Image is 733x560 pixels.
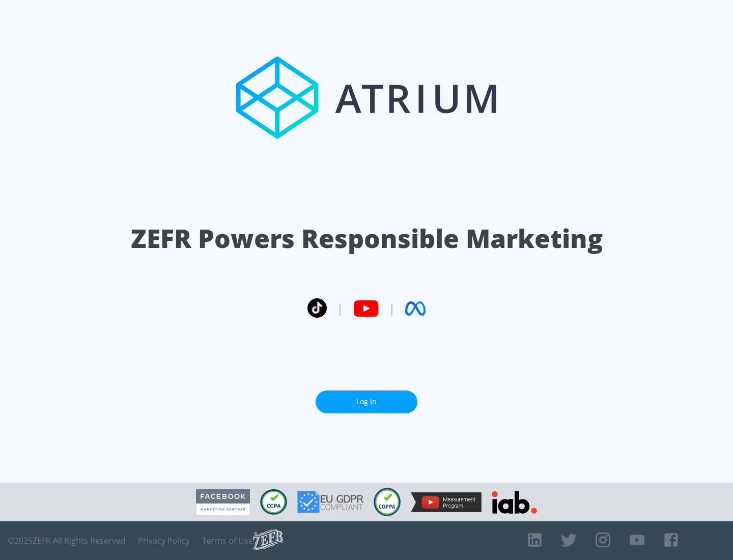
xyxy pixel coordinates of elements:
a: Privacy Policy [138,536,190,546]
img: Facebook Marketing Partner [196,489,250,515]
img: CCPA Compliant [260,489,287,515]
span: © 2025 ZEFR All Rights Reserved [8,536,126,546]
h1: ZEFR Powers Responsible Marketing [131,221,603,256]
span: | [389,301,395,316]
img: IAB [492,491,537,514]
img: YouTube Measurement Program [411,492,482,512]
span: | [337,301,343,316]
a: Log In [316,390,417,413]
a: Terms of Use [202,536,253,546]
img: COPPA Compliant [374,488,401,516]
img: GDPR Compliant [297,491,363,513]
